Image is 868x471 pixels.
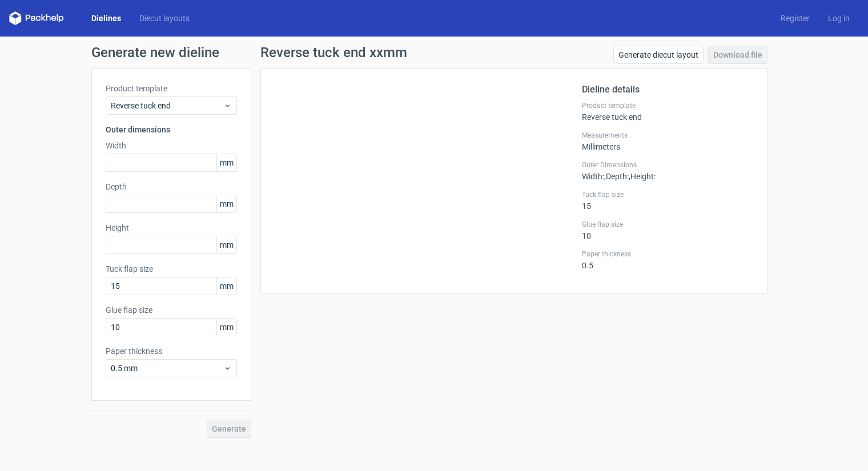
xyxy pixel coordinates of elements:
[111,100,223,111] span: Reverse tuck end
[771,13,819,24] a: Register
[582,101,753,110] label: Product template
[582,249,753,270] div: 0.5
[604,172,629,181] span: , Depth :
[582,101,753,122] div: Reverse tuck end
[582,160,753,170] label: Outer Dimensions
[582,190,753,199] label: Tuck flap size
[106,263,237,275] label: Tuck flap size
[582,249,753,259] label: Paper thickness
[582,220,753,229] label: Glue flap size
[613,46,704,64] a: Generate diecut layout
[216,277,236,295] span: mm
[582,190,753,211] div: 15
[260,46,407,59] h1: Reverse tuck end xxmm
[82,13,130,24] a: Dielines
[819,13,859,24] a: Log in
[106,222,237,234] label: Height
[629,172,656,181] span: , Height :
[91,46,777,59] h1: Generate new dieline
[216,236,236,253] span: mm
[130,13,199,24] a: Diecut layouts
[106,83,237,94] label: Product template
[582,220,753,240] div: 10
[106,124,237,135] h3: Outer dimensions
[582,131,753,151] div: Millimeters
[216,154,236,171] span: mm
[582,131,753,140] label: Measurements
[582,83,753,96] h2: Dieline details
[106,304,237,316] label: Glue flap size
[106,345,237,357] label: Paper thickness
[216,319,236,336] span: mm
[106,140,237,151] label: Width
[216,195,236,212] span: mm
[106,181,237,192] label: Depth
[111,363,223,374] span: 0.5 mm
[582,172,604,181] span: Width :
